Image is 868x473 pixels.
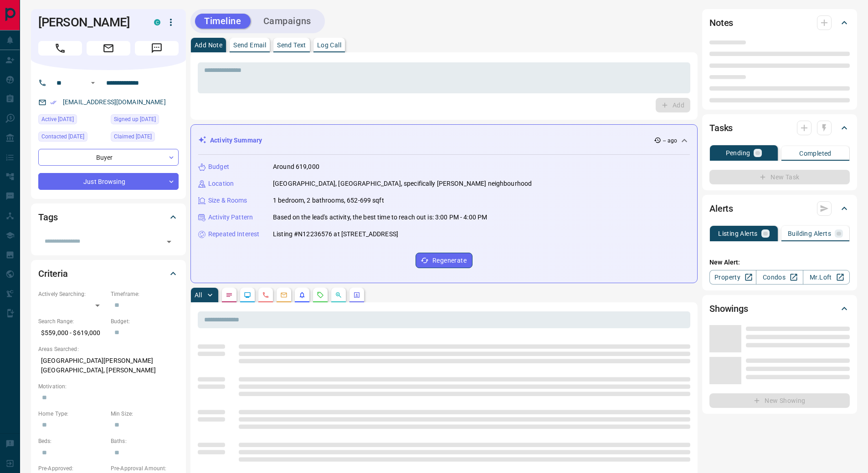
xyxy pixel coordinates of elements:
svg: Opportunities [335,291,342,299]
p: Listing Alerts [718,230,758,237]
button: Open [87,77,98,88]
h2: Criteria [38,266,68,281]
button: Timeline [195,14,251,29]
p: All [195,292,202,298]
span: Call [38,41,82,56]
p: Min Size: [111,410,179,418]
div: Showings [709,298,850,320]
p: Send Text [277,42,306,48]
p: Timeframe: [111,290,179,298]
button: Open [163,235,175,248]
h2: Showings [709,301,748,316]
svg: Requests [317,291,324,299]
h2: Alerts [709,201,733,216]
p: Send Email [233,42,266,48]
span: Contacted [DATE] [41,132,84,141]
p: Pre-Approval Amount: [111,464,179,473]
div: Wed Jul 30 2025 [38,114,106,127]
p: Activity Summary [210,136,262,145]
p: Repeated Interest [208,229,259,239]
p: Budget: [111,317,179,326]
h2: Tags [38,210,57,224]
p: Pending [726,150,750,156]
p: Areas Searched: [38,345,179,353]
a: [EMAIL_ADDRESS][DOMAIN_NAME] [63,98,166,106]
p: Search Range: [38,317,106,326]
p: Pre-Approved: [38,464,106,473]
span: Message [135,41,179,56]
p: Completed [799,150,832,157]
div: Tasks [709,117,850,139]
h2: Tasks [709,121,733,135]
p: Motivation: [38,382,179,391]
p: [GEOGRAPHIC_DATA][PERSON_NAME][GEOGRAPHIC_DATA], [PERSON_NAME] [38,353,179,378]
p: Activity Pattern [208,213,253,222]
p: Listing #N12236576 at [STREET_ADDRESS] [273,229,398,239]
p: [GEOGRAPHIC_DATA], [GEOGRAPHIC_DATA], specifically [PERSON_NAME] neighbourhood [273,179,532,188]
a: Property [709,270,756,285]
div: Wed Jul 30 2025 [111,132,179,144]
p: Around 619,000 [273,162,319,172]
div: Just Browsing [38,173,179,190]
div: Wed Jul 30 2025 [38,132,106,144]
a: Mr.Loft [803,270,850,285]
svg: Email Verified [50,99,56,106]
div: Tags [38,206,179,228]
div: Activity Summary-- ago [198,132,690,149]
svg: Notes [226,291,233,299]
svg: Listing Alerts [298,291,306,299]
p: $559,000 - $619,000 [38,326,106,341]
p: New Alert: [709,258,850,267]
span: Email [87,41,130,56]
span: Claimed [DATE] [114,132,152,141]
p: Actively Searching: [38,290,106,298]
svg: Emails [280,291,288,299]
h1: [PERSON_NAME] [38,15,140,30]
svg: Calls [262,291,269,299]
div: Alerts [709,198,850,219]
p: Home Type: [38,410,106,418]
button: Regenerate [416,253,473,268]
p: Building Alerts [788,230,831,237]
p: Size & Rooms [208,196,247,205]
p: Location [208,179,234,188]
div: Criteria [38,263,179,285]
button: Campaigns [254,14,320,29]
svg: Agent Actions [353,291,360,299]
p: -- ago [663,137,677,145]
h2: Notes [709,15,733,30]
div: Notes [709,12,850,34]
span: Active [DATE] [41,115,74,124]
p: Based on the lead's activity, the best time to reach out is: 3:00 PM - 4:00 PM [273,213,487,222]
div: condos.ca [154,19,160,25]
p: Log Call [317,42,341,48]
p: Beds: [38,437,106,445]
p: 1 bedroom, 2 bathrooms, 652-699 sqft [273,196,384,205]
a: Condos [756,270,803,285]
svg: Lead Browsing Activity [244,291,251,299]
p: Add Note [195,42,222,48]
div: Wed Jul 30 2025 [111,114,179,127]
p: Budget [208,162,229,172]
div: Buyer [38,149,179,166]
p: Baths: [111,437,179,445]
span: Signed up [DATE] [114,115,156,124]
